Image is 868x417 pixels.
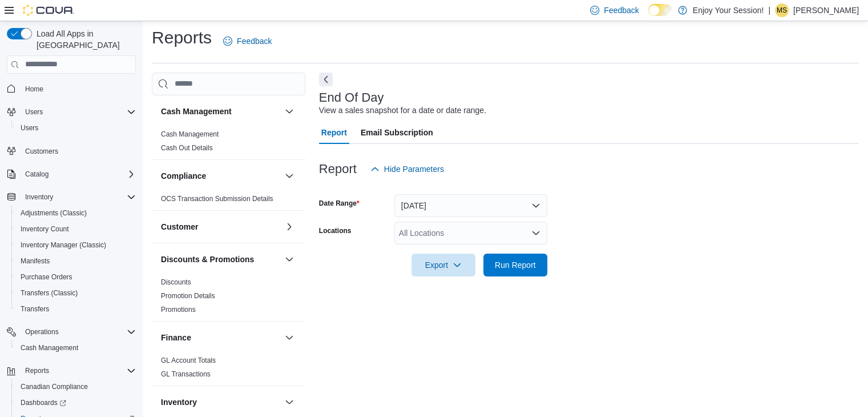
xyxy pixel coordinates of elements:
[21,398,66,407] span: Dashboards
[21,167,53,181] button: Catalog
[11,379,140,395] button: Canadian Compliance
[16,270,77,284] a: Purchase Orders
[11,253,140,269] button: Manifests
[161,143,213,153] span: Cash Out Details
[161,396,280,408] button: Inventory
[16,121,43,135] a: Users
[161,130,219,139] span: Cash Management
[693,3,764,17] p: Enjoy Your Session!
[25,85,43,94] span: Home
[11,269,140,285] button: Purchase Orders
[394,194,547,217] button: [DATE]
[793,3,859,17] p: [PERSON_NAME]
[161,195,273,203] a: OCS Transaction Submission Details
[161,332,280,343] button: Finance
[21,288,78,298] span: Transfers (Classic)
[16,302,136,316] span: Transfers
[21,144,136,158] span: Customers
[161,194,273,203] span: OCS Transaction Submission Details
[21,105,47,119] button: Users
[161,170,206,182] h3: Compliance
[21,105,136,119] span: Users
[16,396,136,410] span: Dashboards
[21,272,72,282] span: Purchase Orders
[21,209,87,218] span: Adjustments (Classic)
[152,354,305,386] div: Finance
[648,16,649,17] span: Dark Mode
[11,285,140,301] button: Transfers (Classic)
[21,304,49,314] span: Transfers
[282,220,296,234] button: Customer
[16,254,54,268] a: Manifests
[2,143,140,159] button: Customers
[161,292,215,300] a: Promotion Details
[161,396,197,408] h3: Inventory
[16,222,74,236] a: Inventory Count
[161,356,216,365] span: GL Account Totals
[11,340,140,356] button: Cash Management
[161,305,196,314] span: Promotions
[2,189,140,205] button: Inventory
[11,205,140,221] button: Adjustments (Classic)
[282,105,296,118] button: Cash Management
[531,228,540,238] button: Open list of options
[16,206,91,220] a: Adjustments (Classic)
[21,82,48,96] a: Home
[32,28,136,51] span: Load All Apps in [GEOGRAPHIC_DATA]
[11,301,140,317] button: Transfers
[319,91,384,105] h3: End Of Day
[161,254,254,265] h3: Discounts & Promotions
[16,286,82,300] a: Transfers (Classic)
[152,127,305,159] div: Cash Management
[23,5,74,16] img: Cova
[21,325,136,339] span: Operations
[11,395,140,411] a: Dashboards
[25,366,49,375] span: Reports
[2,104,140,120] button: Users
[21,256,50,266] span: Manifests
[319,199,360,208] label: Date Range
[161,221,280,232] button: Customer
[21,167,136,181] span: Catalog
[2,363,140,379] button: Reports
[161,106,232,117] h3: Cash Management
[161,370,211,378] a: GL Transactions
[161,278,191,287] span: Discounts
[2,324,140,340] button: Operations
[648,4,672,16] input: Dark Mode
[768,3,770,17] p: |
[161,306,196,314] a: Promotions
[161,170,280,182] button: Compliance
[282,395,296,409] button: Inventory
[319,226,352,235] label: Locations
[16,380,92,394] a: Canadian Compliance
[21,364,136,378] span: Reports
[319,162,357,176] h3: Report
[161,106,280,117] button: Cash Management
[604,5,639,16] span: Feedback
[16,396,71,410] a: Dashboards
[418,254,469,276] span: Export
[152,275,305,321] div: Discounts & Promotions
[319,105,486,117] div: View a sales snapshot for a date or date range.
[161,278,191,286] a: Discounts
[321,121,347,144] span: Report
[21,123,38,133] span: Users
[161,291,215,300] span: Promotion Details
[161,130,219,138] a: Cash Management
[777,3,787,17] span: MS
[25,107,43,117] span: Users
[21,82,136,96] span: Home
[21,364,54,378] button: Reports
[411,254,475,276] button: Export
[161,332,191,343] h3: Finance
[152,26,212,49] h1: Reports
[161,221,198,232] h3: Customer
[21,145,63,158] a: Customers
[16,341,136,355] span: Cash Management
[2,81,140,97] button: Home
[16,302,54,316] a: Transfers
[21,240,106,250] span: Inventory Manager (Classic)
[282,169,296,183] button: Compliance
[21,190,58,204] button: Inventory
